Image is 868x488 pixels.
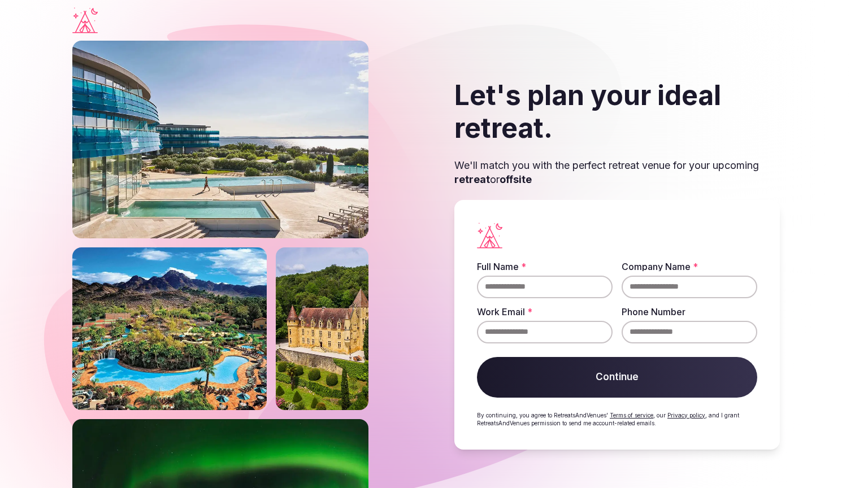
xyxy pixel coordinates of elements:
[477,307,613,316] label: Work Email
[622,307,757,316] label: Phone Number
[477,262,613,271] label: Full Name
[454,173,490,185] strong: retreat
[72,247,267,410] img: Phoenix river ranch resort
[454,158,780,186] p: We'll match you with the perfect retreat venue for your upcoming or
[72,41,368,238] img: Falkensteiner outdoor resort with pools
[610,412,653,419] a: Terms of service
[477,411,757,427] p: By continuing, you agree to RetreatsAndVenues' , our , and I grant RetreatsAndVenues permission t...
[477,357,757,398] button: Continue
[276,247,368,410] img: Castle on a slope
[667,412,705,419] a: Privacy policy
[454,79,780,144] h2: Let's plan your ideal retreat.
[500,173,532,185] strong: offsite
[622,262,757,271] label: Company Name
[72,7,98,33] a: Visit the homepage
